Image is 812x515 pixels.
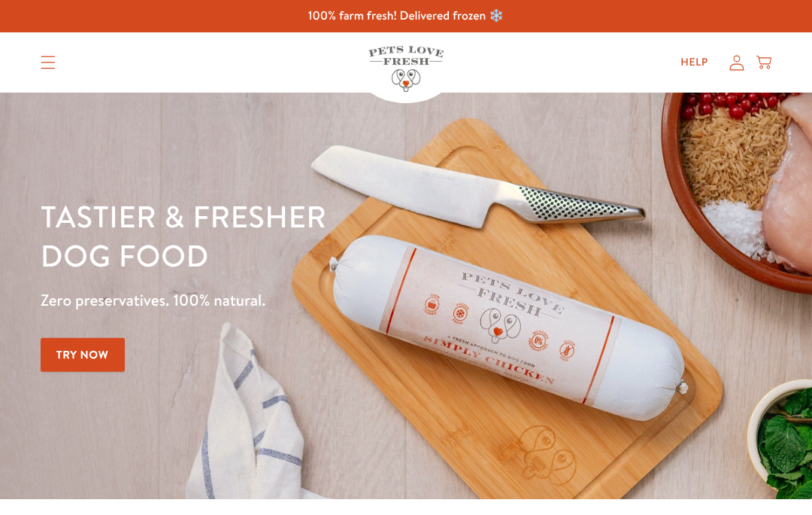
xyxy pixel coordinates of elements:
p: Zero preservatives. 100% natural. [41,287,528,314]
a: Try Now [41,338,125,372]
h1: Tastier & fresher dog food [41,197,528,275]
img: Pets Love Fresh [368,46,444,92]
a: Help [668,47,720,78]
summary: Translation missing: en.sections.header.menu [29,44,68,81]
